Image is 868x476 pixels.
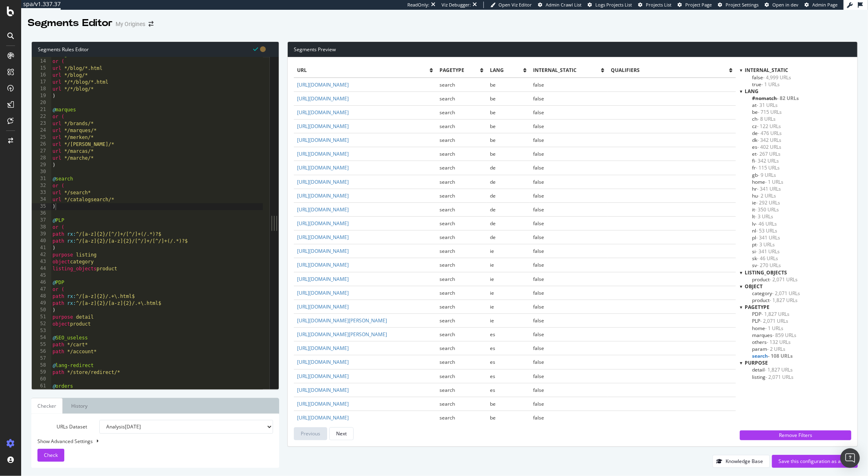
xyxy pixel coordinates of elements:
[297,234,349,241] a: [URL][DOMAIN_NAME]
[805,2,837,8] a: Admin Page
[297,164,349,171] a: [URL][DOMAIN_NAME]
[32,79,51,86] div: 17
[439,373,455,380] span: search
[297,387,349,393] a: [URL][DOMAIN_NAME]
[439,137,455,143] span: search
[297,248,349,254] a: [URL][DOMAIN_NAME]
[772,455,858,468] button: Save this configuration as active
[490,331,495,338] span: es
[32,252,51,259] div: 42
[490,178,496,185] span: de
[740,430,851,440] button: Remove Filters
[756,248,780,255] span: - 341 URLs
[297,400,349,407] a: [URL][DOMAIN_NAME]
[301,430,320,437] div: Previous
[752,81,780,88] span: Click to filter internal_static on true
[32,355,51,362] div: 57
[770,297,798,304] span: - 1,827 URLs
[297,137,349,143] a: [URL][DOMAIN_NAME]
[756,234,780,241] span: - 341 URLs
[772,2,798,8] span: Open in dev
[745,283,763,290] span: object
[32,120,51,127] div: 23
[32,65,51,72] div: 15
[745,269,787,276] span: listing_objects
[32,42,279,57] div: Segments Rules Editor
[756,241,775,248] span: - 3 URLs
[439,276,455,283] span: search
[761,81,780,88] span: - 1 URLs
[336,430,347,437] div: Next
[260,45,266,53] span: You have unsaved modifications
[297,150,349,157] a: [URL][DOMAIN_NAME]
[32,369,51,376] div: 59
[538,2,582,8] a: Admin Crawl List
[757,137,781,143] span: - 342 URLs
[253,45,258,53] span: Syntax is valid
[752,102,778,109] span: Click to filter lang on at
[439,109,455,116] span: search
[756,220,777,227] span: - 46 URLs
[533,359,544,365] span: false
[407,2,429,8] div: ReadOnly:
[752,248,780,255] span: Click to filter lang on si
[490,373,495,380] span: es
[752,164,780,171] span: Click to filter lang on fr
[297,206,349,213] a: [URL][DOMAIN_NAME]
[297,276,349,283] a: [URL][DOMAIN_NAME]
[297,95,349,102] a: [URL][DOMAIN_NAME]
[533,373,544,380] span: false
[533,345,544,352] span: false
[32,93,51,100] div: 19
[752,317,788,324] span: Click to filter pagetype on PLP
[32,107,51,113] div: 21
[758,109,782,115] span: - 715 URLs
[765,366,793,373] span: - 1,827 URLs
[490,123,496,130] span: be
[757,262,781,269] span: - 270 URLs
[745,359,768,366] span: purpose
[745,88,759,95] span: lang
[765,178,783,185] span: - 1 URLs
[757,115,776,122] span: - 8 URLs
[757,143,781,150] span: - 402 URLs
[490,150,496,157] span: be
[32,203,51,210] div: 35
[297,317,387,324] a: [URL][DOMAIN_NAME][PERSON_NAME]
[745,432,846,439] div: Remove Filters
[32,196,51,203] div: 34
[28,16,112,30] div: Segments Editor
[765,374,794,380] span: - 2,071 URLs
[752,325,783,332] span: Click to filter pagetype on home
[533,178,544,185] span: false
[439,261,455,268] span: search
[752,74,791,81] span: Click to filter internal_static on false
[752,206,779,213] span: Click to filter lang on it
[490,345,495,352] span: es
[755,213,773,220] span: - 3 URLs
[533,192,544,199] span: false
[490,81,496,88] span: be
[32,72,51,79] div: 16
[32,58,51,65] div: 14
[756,102,778,109] span: - 31 URLs
[765,325,783,332] span: - 1 URLs
[31,398,63,414] a: Checker
[297,220,349,227] a: [URL][DOMAIN_NAME]
[149,21,153,27] div: arrow-right-arrow-left
[32,134,51,141] div: 25
[32,86,51,93] div: 18
[490,137,496,143] span: be
[32,335,51,341] div: 54
[533,95,544,102] span: false
[32,272,51,279] div: 45
[533,150,544,157] span: false
[329,427,354,440] button: Next
[611,67,729,74] span: qualifiers
[752,276,798,283] span: Click to filter listing_objects on product
[756,164,780,171] span: - 115 URLs
[490,95,496,102] span: be
[32,169,51,176] div: 30
[761,311,789,317] span: - 1,827 URLs
[32,217,51,224] div: 37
